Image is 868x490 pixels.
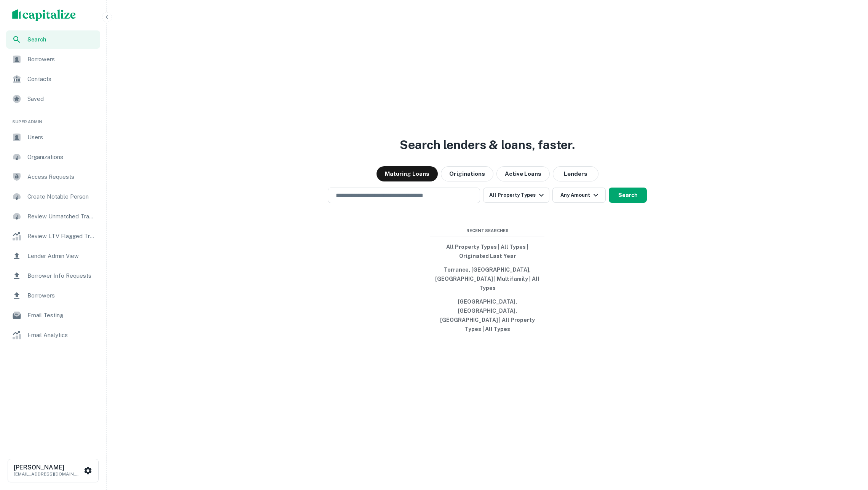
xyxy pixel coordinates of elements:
[6,286,100,305] a: Borrowers
[12,9,76,21] img: capitalize-logo.png
[553,166,598,181] button: Lenders
[27,232,96,241] span: Review LTV Flagged Transactions
[6,306,100,325] a: Email Testing
[6,70,100,88] a: Contacts
[430,263,544,295] button: Torrance, [GEOGRAPHIC_DATA], [GEOGRAPHIC_DATA] | Multifamily | All Types
[27,133,96,142] span: Users
[6,128,100,146] a: Users
[6,247,100,265] a: Lender Admin View
[377,166,438,181] button: Maturing Loans
[483,188,549,203] button: All Property Types
[430,228,544,234] span: Recent Searches
[6,90,100,108] a: Saved
[496,166,550,181] button: Active Loans
[27,212,96,221] span: Review Unmatched Transactions
[609,188,647,203] button: Search
[27,172,96,181] span: Access Requests
[6,188,100,206] a: Create Notable Person
[27,291,96,300] span: Borrowers
[6,227,100,245] a: Review LTV Flagged Transactions
[441,166,493,181] button: Originations
[6,148,100,166] a: Organizations
[27,75,96,84] span: Contacts
[8,459,99,482] button: [PERSON_NAME][EMAIL_ADDRESS][DOMAIN_NAME]
[430,240,544,263] button: All Property Types | All Types | Originated Last Year
[6,30,100,49] a: Search
[27,331,96,340] span: Email Analytics
[6,168,100,186] a: Access Requests
[830,429,868,466] iframe: Chat Widget
[6,110,100,128] li: Super Admin
[27,271,96,280] span: Borrower Info Requests
[6,207,100,226] a: Review Unmatched Transactions
[27,251,96,261] span: Lender Admin View
[27,311,96,320] span: Email Testing
[27,35,96,44] span: Search
[27,94,96,103] span: Saved
[27,192,96,201] span: Create Notable Person
[552,188,606,203] button: Any Amount
[430,295,544,336] button: [GEOGRAPHIC_DATA], [GEOGRAPHIC_DATA], [GEOGRAPHIC_DATA] | All Property Types | All Types
[27,153,96,162] span: Organizations
[14,471,82,477] p: [EMAIL_ADDRESS][DOMAIN_NAME]
[6,50,100,68] a: Borrowers
[27,55,96,64] span: Borrowers
[14,465,82,471] h6: [PERSON_NAME]
[6,326,100,344] a: Email Analytics
[400,136,575,154] h3: Search lenders & loans, faster.
[6,267,100,285] a: Borrower Info Requests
